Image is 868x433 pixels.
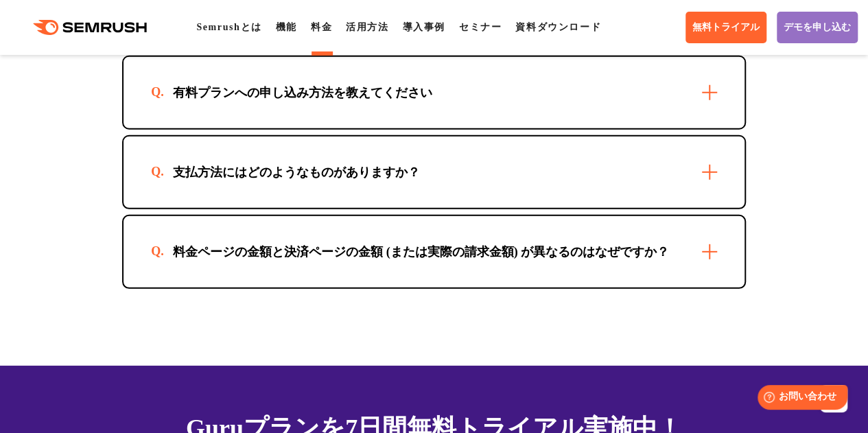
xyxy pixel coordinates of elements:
[515,22,601,32] a: 資料ダウンロード
[784,21,851,34] span: デモを申し込む
[685,12,766,43] a: 無料トライアル
[311,22,332,32] a: 料金
[346,22,388,32] a: 活用方法
[196,22,261,32] a: Semrushとは
[459,22,502,32] a: セミナー
[276,22,297,32] a: 機能
[151,84,454,101] div: 有料プランへの申し込み方法を教えてください
[402,22,445,32] a: 導入事例
[692,21,760,34] span: 無料トライアル
[746,379,853,418] iframe: Help widget launcher
[151,244,691,260] div: 料金ページの金額と決済ページの金額 (または実際の請求金額) が異なるのはなぜですか？
[777,12,858,43] a: デモを申し込む
[151,164,442,180] div: 支払方法にはどのようなものがありますか？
